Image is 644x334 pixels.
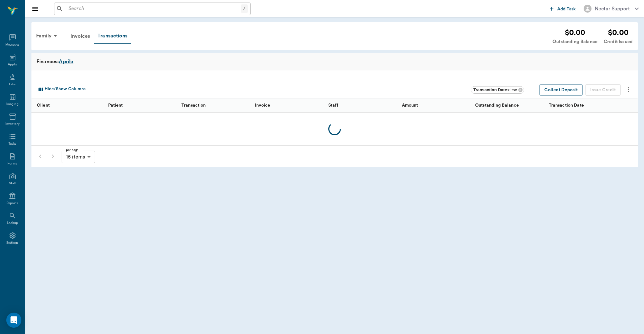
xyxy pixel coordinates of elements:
button: Sort [313,101,322,110]
div: Messages [5,42,20,47]
button: Sort [93,101,102,110]
div: Transaction [178,98,252,113]
div: Open Intercom Messenger [6,313,21,328]
div: Family [32,28,63,43]
input: Search [66,4,241,13]
div: Patient [108,97,123,114]
span: Finances: [36,58,59,65]
label: per page [66,148,79,152]
button: Collect Deposit [539,84,583,96]
button: Close drawer [29,3,42,15]
div: Amount [399,98,472,113]
button: Sort [533,101,542,110]
div: $0.00 [552,27,597,38]
button: Sort [460,101,469,110]
b: Transaction Date [473,87,507,92]
button: Sort [240,101,248,110]
div: Appts [8,62,17,67]
button: Sort [386,101,395,110]
div: / [241,4,248,13]
button: Add Task [547,3,579,14]
div: Patient [105,98,179,113]
a: Aprile [59,58,73,65]
a: Invoices [67,29,94,44]
div: Outstanding Balance [475,97,519,114]
div: $0.00 [604,27,633,38]
div: Transaction [181,97,206,114]
button: Sort [166,101,175,110]
button: Select columns [36,84,87,94]
div: Inventory [5,122,19,126]
div: Invoice [255,97,270,114]
div: Invoice [252,98,325,113]
div: Amount [402,97,418,114]
div: Staff [328,97,338,114]
div: Outstanding Balance [472,98,546,113]
div: Outstanding Balance [552,38,597,45]
div: Staff [325,98,399,113]
span: Sorry, you don`t have permission to do this. Please contact your admin for permission [585,87,621,92]
div: 15 items [62,151,95,163]
div: Labs [9,82,16,87]
div: Tasks [8,142,16,146]
div: Client [31,98,105,113]
button: Sort [607,101,615,110]
div: Client [37,97,50,114]
div: Nectar Support [595,5,630,13]
div: Transaction Date [546,98,619,113]
button: Sort [627,101,636,110]
button: more [623,84,634,95]
a: Transactions [94,28,131,44]
button: Nectar Support [579,3,644,14]
div: Forms [8,161,17,166]
span: : desc [473,87,517,92]
div: Credit Issued [604,38,633,45]
div: Transaction Date:desc [471,86,524,94]
div: Imaging [6,102,19,107]
div: Transaction Date [549,97,584,114]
